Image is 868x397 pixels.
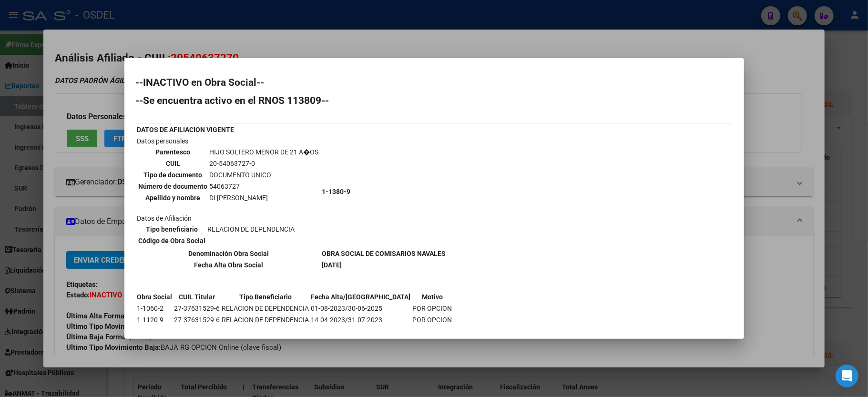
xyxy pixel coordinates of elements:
th: CUIL Titular [174,292,221,302]
td: 27-37631529-6 [174,303,221,314]
th: Parentesco [138,147,208,157]
div: Open Intercom Messenger [836,365,858,387]
td: 54063727 [209,181,319,192]
td: 20-54063727-0 [209,158,319,169]
th: Fecha Alta Obra Social [137,260,321,270]
td: DOCUMENTO UNICO [209,170,319,180]
td: POR OPCION [412,315,453,325]
td: RELACION DE DEPENDENCIA [207,224,296,234]
td: 1-1120-9 [137,315,173,325]
td: Datos personales Datos de Afiliación [137,136,321,247]
td: 1-1060-2 [137,303,173,314]
th: CUIL [138,158,208,169]
td: RELACION DE DEPENDENCIA [222,315,310,325]
b: [DATE] [322,261,342,269]
b: DATOS DE AFILIACION VIGENTE [137,126,235,133]
td: POR OPCION [412,303,453,314]
h2: --INACTIVO en Obra Social-- [136,78,733,87]
td: 27-37631529-6 [174,315,221,325]
th: Tipo de documento [138,170,208,180]
td: 01-08-2023/30-06-2025 [311,303,411,314]
td: 14-04-2023/31-07-2023 [311,315,411,325]
th: Fecha Alta/[GEOGRAPHIC_DATA] [311,292,411,302]
th: Número de documento [138,181,208,192]
h2: --Se encuentra activo en el RNOS 113809-- [136,96,733,105]
b: 1-1380-9 [322,188,351,195]
th: Tipo Beneficiario [222,292,310,302]
th: Tipo beneficiario [138,224,206,234]
th: Código de Obra Social [138,235,206,246]
th: Denominación Obra Social [137,248,321,259]
td: DI [PERSON_NAME] [209,193,319,203]
th: Obra Social [137,292,173,302]
b: OBRA SOCIAL DE COMISARIOS NAVALES [322,250,446,257]
th: Motivo [412,292,453,302]
td: RELACION DE DEPENDENCIA [222,303,310,314]
td: HIJO SOLTERO MENOR DE 21 A�OS [209,147,319,157]
th: Apellido y nombre [138,193,208,203]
